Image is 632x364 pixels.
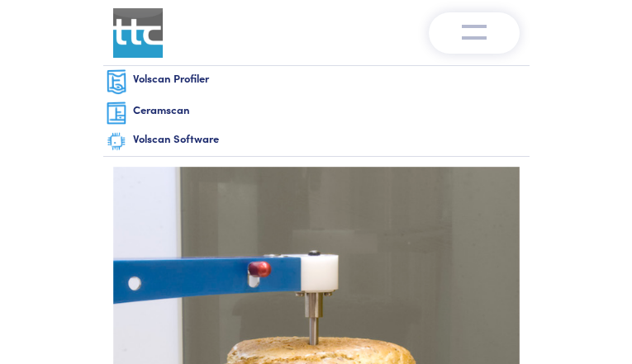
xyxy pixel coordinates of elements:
img: volscan-nav.png [107,69,126,95]
h6: Volscan Profiler [133,71,526,86]
img: software-graphic.png [107,131,126,152]
a: Volscan Software [103,128,530,156]
img: ceramscan-nav.png [107,102,126,125]
a: Ceramscan [103,98,530,128]
a: Volscan Profiler [103,66,530,98]
h6: Volscan Software [133,131,526,146]
img: menu-v1.0.png [462,21,487,40]
button: Toggle navigation [429,12,520,54]
img: ttc_logo_1x1_v1.0.png [113,8,163,58]
h6: Ceramscan [133,102,526,117]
